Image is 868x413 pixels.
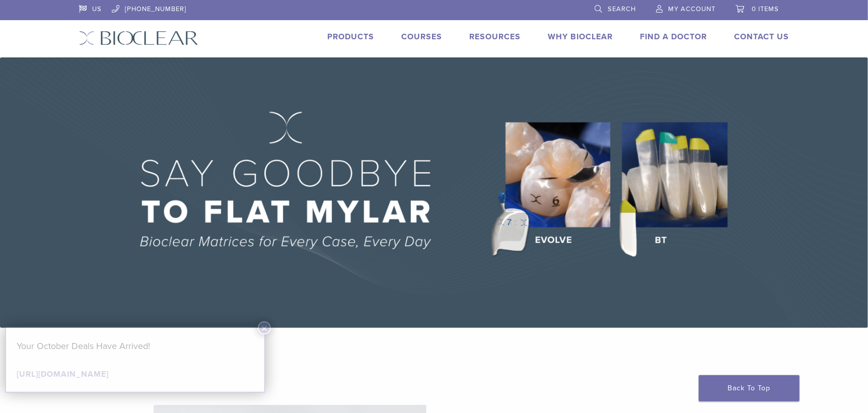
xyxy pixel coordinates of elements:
a: Products [327,32,374,42]
a: Back To Top [699,375,800,401]
img: Bioclear [79,31,198,45]
span: Search [608,5,636,13]
a: Find A Doctor [640,32,707,42]
button: Close [258,321,271,334]
a: [URL][DOMAIN_NAME] [17,369,109,379]
a: Why Bioclear [548,32,613,42]
a: Courses [401,32,442,42]
span: My Account [668,5,715,13]
p: Your October Deals Have Arrived! [17,338,254,354]
span: 0 items [752,5,779,13]
a: Resources [469,32,521,42]
a: Contact Us [734,32,789,42]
